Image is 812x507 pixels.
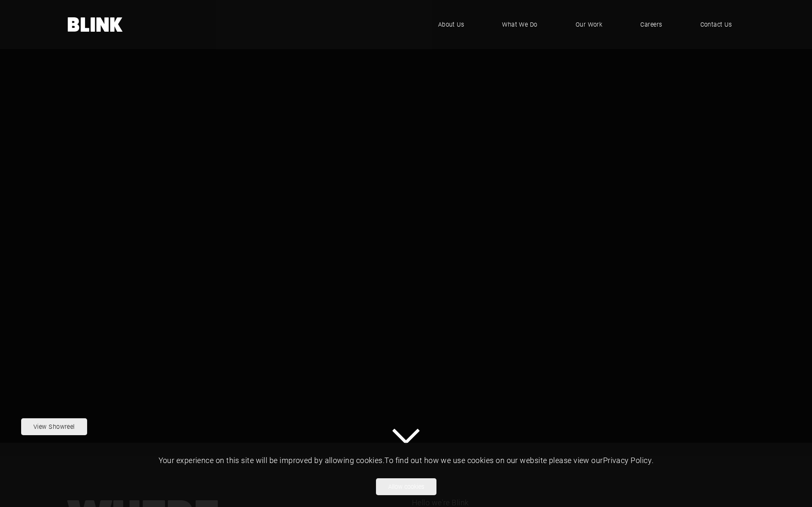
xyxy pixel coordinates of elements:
span: About Us [438,20,464,29]
button: Allow cookies [376,478,436,495]
img: Hello, We are Blink [68,17,123,32]
a: Privacy Policy [603,455,652,465]
a: What We Do [489,12,550,37]
span: Contact Us [700,20,732,29]
a: Home [68,17,123,32]
span: Careers [640,20,662,29]
a: Contact Us [688,12,745,37]
a: View Showreel [21,418,87,435]
span: Our Work [576,20,603,29]
a: Our Work [563,12,615,37]
a: Careers [628,12,675,37]
span: What We Do [502,20,538,29]
a: About Us [425,12,477,37]
nobr: View Showreel [33,422,75,431]
span: Your experience on this site will be improved by allowing cookies. To find out how we use cookies... [159,455,654,465]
